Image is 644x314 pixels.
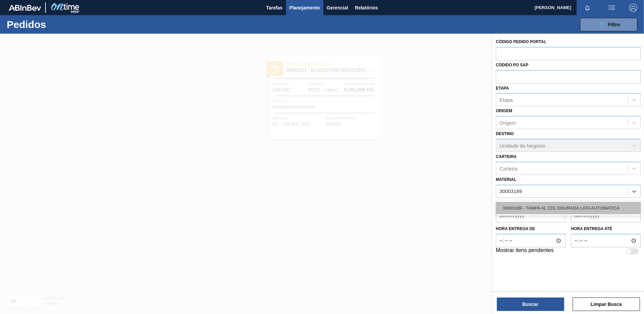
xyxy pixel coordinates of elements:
input: dd/mm/yyyy [571,209,641,222]
div: Origem [500,120,516,126]
span: Relatórios [355,4,378,12]
label: Mostrar itens pendentes [496,247,554,255]
h1: Pedidos [7,21,107,28]
span: Filtro [608,22,620,27]
div: Etapa [500,97,513,103]
input: dd/mm/yyyy [496,209,566,222]
img: userActions [608,4,616,12]
label: Códido PO SAP [496,63,528,67]
button: Filtro [580,18,637,31]
label: Hora entrega de [496,224,566,234]
label: Código Pedido Portal [496,39,546,44]
label: Hora entrega até [571,224,641,234]
button: Notificações [577,3,598,12]
label: Origem [496,108,512,113]
label: Etapa [496,86,509,91]
label: Destino [496,131,514,136]
div: 30003189 - TAMPA AL CDL DOURADA LATA AUTOMATICA [496,202,641,214]
span: Planejamento [289,4,320,12]
span: Gerencial [327,4,348,12]
img: TNhmsLtSVTkK8tSr43FrP2fwEKptu5GPRR3wAAAABJRU5ErkJggg== [9,5,41,11]
div: Carteira [500,165,517,171]
label: Carteira [496,154,517,159]
label: Material [496,177,516,182]
img: Logout [629,4,637,12]
span: Tarefas [266,4,283,12]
